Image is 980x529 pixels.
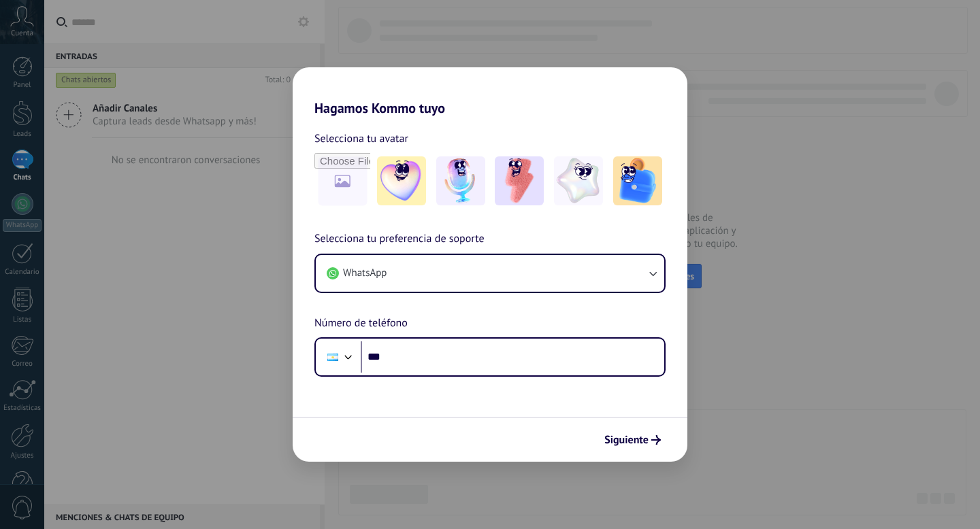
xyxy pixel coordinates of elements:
[436,156,485,205] img: -2.jpeg
[314,231,485,248] span: Selecciona tu preferencia de soporte
[343,267,387,280] span: WhatsApp
[320,343,346,371] div: Argentina: + 54
[604,435,649,445] span: Siguiente
[314,315,408,332] span: Número de teléfono
[293,67,687,116] h2: Hagamos Kommo tuyo
[316,255,664,292] button: WhatsApp
[377,156,426,205] img: -1.jpeg
[598,428,667,451] button: Siguiente
[495,156,544,205] img: -3.jpeg
[554,156,603,205] img: -4.jpeg
[314,130,408,148] span: Selecciona tu avatar
[613,156,662,205] img: -5.jpeg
